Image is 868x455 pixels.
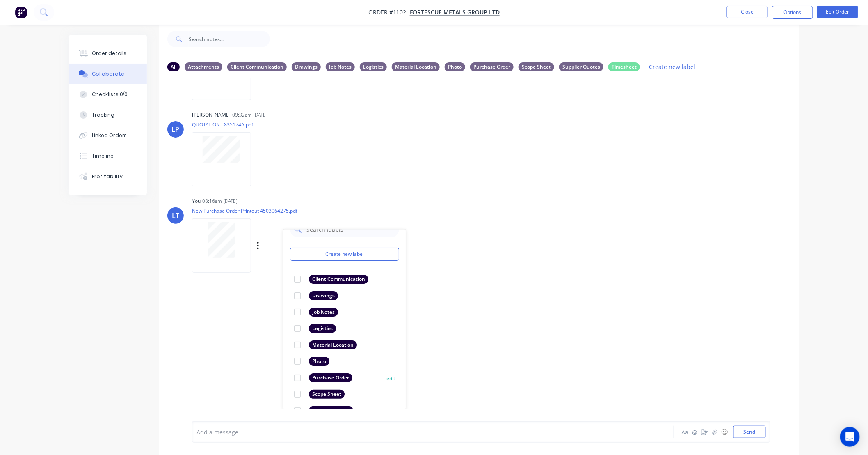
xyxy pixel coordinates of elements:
[309,341,357,350] div: Material Location
[410,9,500,16] a: FORTESCUE METALS GROUP LTD
[559,62,603,71] div: Supplier Quotes
[189,31,270,47] input: Search notes...
[326,62,355,71] div: Job Notes
[69,84,147,105] button: Checklists 0/0
[309,275,368,284] div: Client Communication
[92,50,127,57] div: Order details
[817,6,858,18] button: Edit Order
[733,426,766,438] button: Send
[92,70,124,78] div: Collaborate
[192,121,259,128] p: QUOTATION - 835174A.pdf
[172,124,180,134] div: LP
[69,146,147,166] button: Timeline
[92,173,123,180] div: Profitability
[470,62,514,71] div: Purchase Order
[69,64,147,84] button: Collaborate
[167,62,180,71] div: All
[392,62,440,71] div: Material Location
[309,407,353,416] div: Supplier Quotes
[690,427,700,437] button: @
[309,374,352,383] div: Purchase Order
[309,292,338,301] div: Drawings
[172,211,179,221] div: LT
[608,62,640,71] div: Timesheet
[645,61,700,72] button: Create new label
[772,6,813,19] button: Options
[309,357,329,366] div: Photo
[92,152,114,160] div: Timeline
[290,248,399,261] button: Create new label
[232,111,267,119] div: 09:32am [DATE]
[202,198,238,205] div: 08:16am [DATE]
[445,62,465,71] div: Photo
[368,9,410,16] span: Order #1102 -
[192,207,343,214] p: New Purchase Order Printout 4503064275.pdf
[309,324,336,333] div: Logistics
[69,105,147,125] button: Tracking
[69,43,147,64] button: Order details
[292,62,321,71] div: Drawings
[720,427,729,437] button: ☺
[680,427,690,437] button: Aa
[840,427,860,447] div: Open Intercom Messenger
[92,91,128,98] div: Checklists 0/0
[519,62,554,71] div: Scope Sheet
[185,62,222,71] div: Attachments
[727,6,768,18] button: Close
[360,62,387,71] div: Logistics
[92,111,114,119] div: Tracking
[192,198,201,205] div: You
[227,62,287,71] div: Client Communication
[92,132,127,139] div: Linked Orders
[69,125,147,146] button: Linked Orders
[15,6,27,18] img: Factory
[309,308,338,317] div: Job Notes
[306,221,395,238] input: Search labels
[192,111,231,119] div: [PERSON_NAME]
[69,166,147,187] button: Profitability
[309,390,345,399] div: Scope Sheet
